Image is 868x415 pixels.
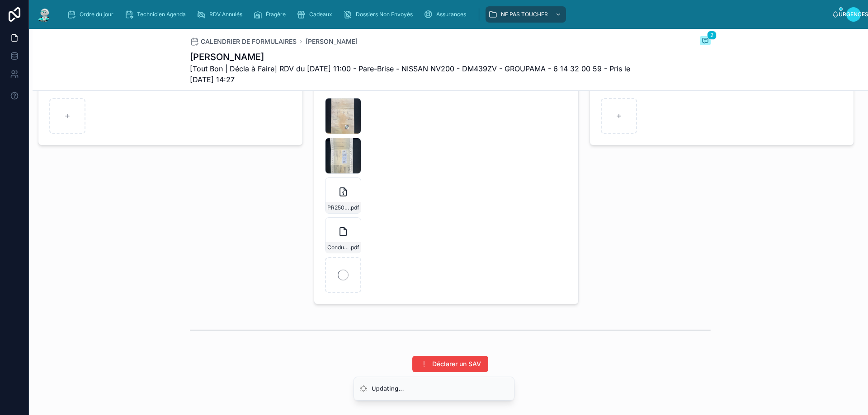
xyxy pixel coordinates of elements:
[356,11,413,18] font: Dossiers Non Envoyés
[436,11,466,18] font: Assurances
[432,360,481,368] font: Déclarer un SAV
[421,6,472,23] a: Assurances
[64,6,120,23] a: Ordre du jour
[190,51,264,62] font: [PERSON_NAME]
[327,204,373,211] font: PR2509-0006-(1)
[486,6,566,23] a: NE PAS TOUCHER
[501,11,548,18] font: NE PAS TOUCHER
[190,64,630,84] font: [Tout Bon | Décla à Faire] RDV du [DATE] 11:00 - Pare-Brise - NISSAN NV200 - DM439ZV - GROUPAMA -...
[349,244,359,251] font: .pdf
[412,356,488,372] button: Déclarer un SAV
[340,6,419,23] a: Dossiers Non Envoyés
[327,244,433,251] font: Conduire_4_Roues_2012_4AS_-_Mémo (5)
[80,11,113,18] font: Ordre du jour
[201,37,297,45] font: CALENDRIER DE FORMULAIRES
[710,32,713,38] font: 2
[250,6,292,23] a: Étagère
[372,384,404,393] div: Updating...
[306,37,358,45] font: [PERSON_NAME]
[122,6,192,23] a: Technicien Agenda
[209,11,242,18] font: RDV Annulés
[306,37,358,46] a: [PERSON_NAME]
[60,5,832,24] div: contenu déroulant
[294,6,339,23] a: Cadeaux
[349,204,359,211] font: .pdf
[266,11,286,18] font: Étagère
[137,11,186,18] font: Technicien Agenda
[36,7,52,22] img: Logo de l'application
[190,37,297,46] a: CALENDRIER DE FORMULAIRES
[700,36,711,47] button: 2
[309,11,332,18] font: Cadeaux
[194,6,249,23] a: RDV Annulés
